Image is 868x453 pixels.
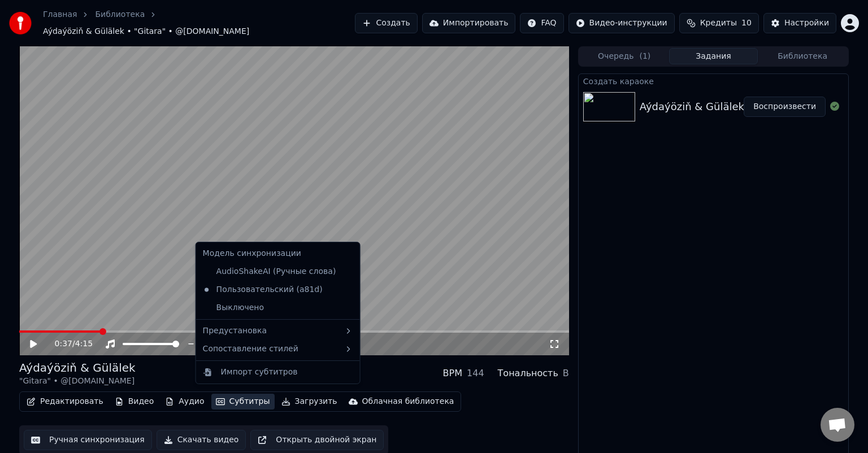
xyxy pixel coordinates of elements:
div: Создать караоке [579,74,848,88]
button: Импортировать [422,13,516,33]
div: BPM [443,367,462,380]
button: Скачать видео [157,430,246,450]
a: Главная [43,9,77,20]
button: Кредиты10 [679,13,759,33]
div: Облачная библиотека [362,396,454,407]
nav: breadcrumb [43,9,355,37]
div: Aýdaýöziň & Gülälek - [PERSON_NAME] [640,99,839,115]
span: 0:37 [55,338,72,350]
button: Субтитры [211,394,275,410]
div: Предустановка [198,322,358,340]
div: Aýdaýöziň & Gülälek [19,360,136,376]
button: Очередь [580,48,669,64]
span: Кредиты [700,18,737,29]
button: Настройки [763,13,836,33]
span: 10 [741,18,752,29]
div: Импорт субтитров [221,367,298,378]
button: Библиотека [758,48,847,64]
div: Сопоставление стилей [198,340,358,358]
button: Создать [355,13,417,33]
div: 144 [467,367,484,380]
img: youka [9,12,32,34]
div: Настройки [784,18,829,29]
div: B [563,367,569,380]
div: / [55,338,82,350]
span: 4:15 [75,338,93,350]
button: Задания [669,48,758,64]
button: Ручная синхронизация [24,430,152,450]
div: AudioShakeAI (Ручные слова) [198,263,341,281]
button: Открыть двойной экран [250,430,384,450]
div: Выключено [198,299,358,317]
button: Аудио [160,394,209,410]
button: Загрузить [277,394,342,410]
div: Тональность [498,367,558,380]
button: Видео [110,394,159,410]
a: Библиотека [95,9,145,20]
div: "Gitara" • @[DOMAIN_NAME] [19,376,136,387]
span: Aýdaýöziň & Gülälek • "Gitara" • @[DOMAIN_NAME] [43,26,249,37]
button: Редактировать [22,394,108,410]
div: Пользовательский (a81d) [198,281,327,299]
button: Воспроизвести [744,97,826,117]
span: ( 1 ) [639,51,650,62]
button: Видео-инструкции [568,13,675,33]
button: FAQ [520,13,563,33]
div: Модель синхронизации [198,245,358,263]
div: Открытый чат [821,408,854,442]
